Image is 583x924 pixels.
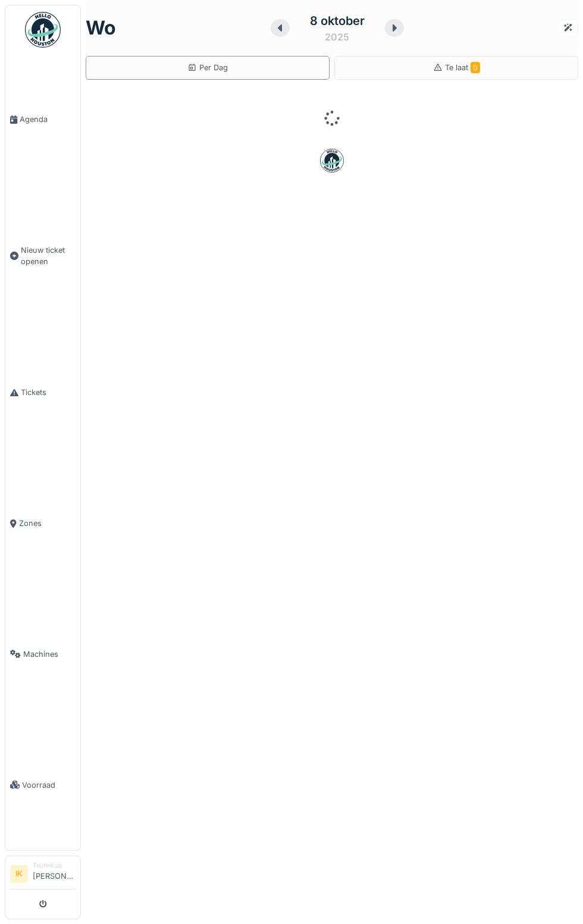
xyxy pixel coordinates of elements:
li: IK [10,865,28,883]
div: Technicus [33,861,76,870]
a: IK Technicus[PERSON_NAME] [10,861,76,889]
span: Voorraad [22,779,76,791]
div: 2025 [325,30,349,44]
a: Agenda [5,54,80,185]
h1: wo [86,17,116,39]
a: Zones [5,458,80,589]
a: Machines [5,589,80,720]
a: Nieuw ticket openen [5,185,80,327]
img: Badge_color-CXgf-gQk.svg [25,12,61,48]
img: badge-BVDL4wpA.svg [320,149,344,173]
div: 8 oktober [310,12,365,30]
span: Tickets [21,387,76,398]
span: Machines [23,649,76,660]
span: Nieuw ticket openen [21,245,76,267]
span: Agenda [20,114,76,125]
div: Per Dag [187,62,228,73]
a: Tickets [5,327,80,458]
a: Voorraad [5,719,80,850]
span: Zones [19,518,76,529]
span: 0 [471,62,480,73]
span: Te laat [445,63,480,72]
li: [PERSON_NAME] [33,861,76,887]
